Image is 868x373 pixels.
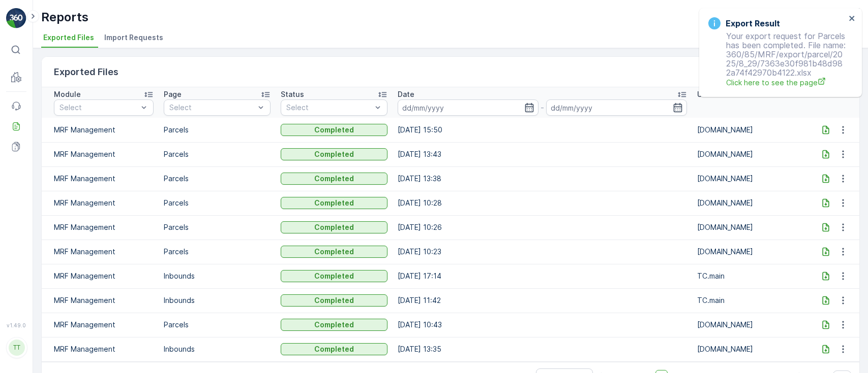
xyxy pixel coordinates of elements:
p: Page [164,89,182,99]
td: Parcels [159,313,276,337]
td: [DOMAIN_NAME] [692,240,809,264]
p: Completed [314,222,354,232]
td: MRF Management [42,118,159,142]
div: TT [9,340,25,356]
p: Select [286,103,372,113]
span: Import Requests [104,32,163,43]
td: [DATE] 10:26 [393,215,693,240]
p: Status [281,89,304,99]
td: [DOMAIN_NAME] [692,118,809,142]
p: Completed [314,344,354,354]
p: Date [398,89,414,99]
td: MRF Management [42,313,159,337]
td: TC.main [692,288,809,313]
td: MRF Management [42,337,159,361]
td: MRF Management [42,142,159,166]
p: Completed [314,247,354,257]
p: Completed [314,198,354,208]
td: [DATE] 10:43 [393,313,693,337]
td: [DATE] 11:42 [393,288,693,313]
p: Completed [314,174,354,184]
td: MRF Management [42,191,159,215]
td: Parcels [159,215,276,240]
td: MRF Management [42,288,159,313]
input: dd/mm/yyyy [546,99,687,116]
button: Completed [281,246,387,258]
button: Completed [281,221,387,233]
td: MRF Management [42,240,159,264]
p: Completed [314,125,354,135]
button: Completed [281,197,387,209]
p: Completed [314,320,354,330]
td: [DATE] 13:43 [393,142,693,166]
button: Completed [281,124,387,136]
p: Completed [314,149,354,159]
td: [DATE] 10:28 [393,191,693,215]
td: [DOMAIN_NAME] [692,313,809,337]
p: User [697,89,713,99]
td: Parcels [159,118,276,142]
h3: Export Result [726,17,780,29]
td: [DOMAIN_NAME] [692,191,809,215]
td: MRF Management [42,215,159,240]
button: close [849,14,856,24]
td: Parcels [159,142,276,166]
td: [DATE] 10:23 [393,240,693,264]
td: [DATE] 17:14 [393,264,693,288]
td: Inbounds [159,288,276,313]
p: - [541,101,544,114]
p: Completed [314,271,354,281]
span: v 1.49.0 [6,322,26,328]
p: Reports [41,9,88,25]
td: Parcels [159,191,276,215]
button: Completed [281,319,387,331]
span: Exported Files [43,32,94,43]
td: [DOMAIN_NAME] [692,215,809,240]
p: Select [169,103,255,113]
p: Exported Files [54,65,118,79]
button: Completed [281,173,387,185]
td: Inbounds [159,264,276,288]
img: logo [6,8,26,28]
p: Completed [314,295,354,306]
td: TC.main [692,264,809,288]
td: [DATE] 13:38 [393,166,693,191]
td: Parcels [159,240,276,264]
a: Click here to see the page [726,77,846,88]
button: TT [6,330,26,365]
td: MRF Management [42,166,159,191]
input: dd/mm/yyyy [398,99,538,116]
td: [DATE] 15:50 [393,118,693,142]
td: [DOMAIN_NAME] [692,337,809,361]
button: Completed [281,294,387,307]
button: Completed [281,148,387,160]
td: [DOMAIN_NAME] [692,142,809,166]
p: Your export request for Parcels has been completed. File name: 360/85/MRF/export/parcel/2025/8_29... [708,31,846,88]
td: [DATE] 13:35 [393,337,693,361]
td: [DOMAIN_NAME] [692,166,809,191]
button: Completed [281,343,387,355]
td: Inbounds [159,337,276,361]
td: Parcels [159,166,276,191]
p: Module [54,89,81,99]
td: MRF Management [42,264,159,288]
p: Select [59,103,138,113]
button: Completed [281,270,387,282]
